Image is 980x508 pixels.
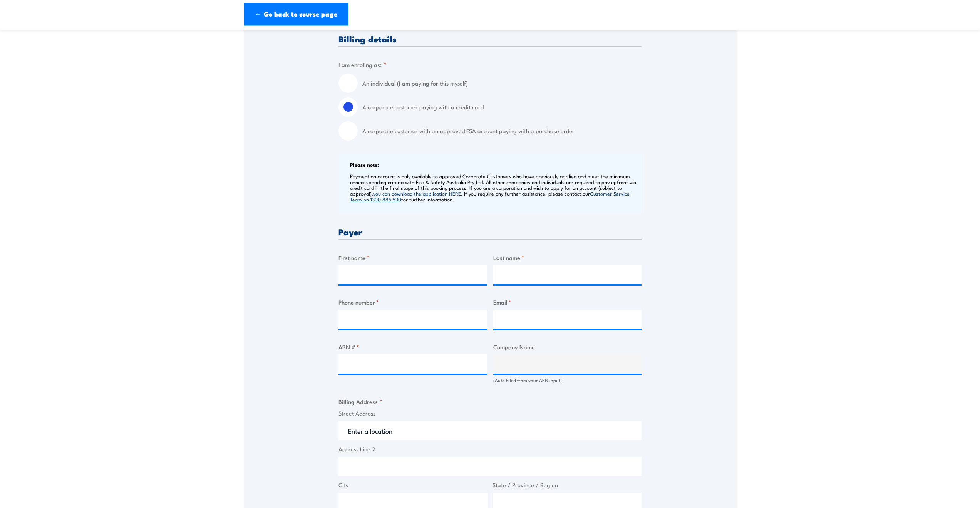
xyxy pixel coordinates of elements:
label: Company Name [493,342,642,351]
legend: Billing Address [338,397,383,406]
p: Payment on account is only available to approved Corporate Customers who have previously applied ... [350,173,640,202]
legend: I am enroling as: [338,60,387,69]
label: Address Line 2 [338,445,642,454]
label: ABN # [338,342,487,351]
label: State / Province / Region [493,481,642,490]
label: Phone number [338,298,487,307]
label: Street Address [338,409,642,418]
label: First name [338,253,487,262]
a: Customer Service Team on 1300 885 530 [350,190,630,203]
a: ← Go back to course page [244,3,348,26]
b: Please note: [350,161,379,168]
label: City [338,481,488,490]
label: A corporate customer with an approved FSA account paying with a purchase order [362,121,642,141]
div: (Auto filled from your ABN input) [493,377,642,384]
a: you can download the application HERE [373,190,461,197]
label: An individual (I am paying for this myself) [362,74,642,93]
h3: Payer [338,227,642,236]
label: Email [493,298,642,307]
h3: Billing details [338,34,642,43]
label: A corporate customer paying with a credit card [362,97,642,117]
label: Last name [493,253,642,262]
input: Enter a location [338,421,642,440]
